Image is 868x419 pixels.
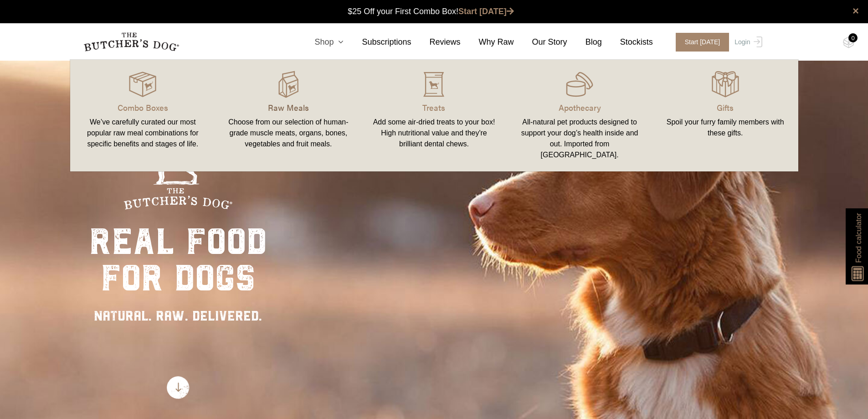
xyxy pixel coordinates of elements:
div: 0 [848,33,858,42]
a: Reviews [411,36,461,48]
a: close [853,5,859,16]
a: Gifts Spoil your furry family members with these gifts. [652,69,798,162]
img: TBD_Cart-Empty.png [843,36,854,48]
a: Why Raw [461,36,514,48]
span: Food calculator [853,213,864,263]
a: Our Story [514,36,567,48]
div: All-natural pet products designed to support your dog’s health inside and out. Imported from [GEO... [518,117,642,160]
div: Choose from our selection of human-grade muscle meats, organs, bones, vegetables and fruit meals. [226,117,350,150]
a: Stockists [602,36,653,48]
span: Start [DATE] [676,33,729,52]
a: Start [DATE] [458,7,514,16]
a: Treats Add some air-dried treats to your box! High nutritional value and they're brilliant dental... [361,69,507,162]
p: Treats [372,101,496,114]
a: Apothecary All-natural pet products designed to support your dog’s health inside and out. Importe... [507,69,652,162]
a: Blog [567,36,602,48]
p: Gifts [663,101,787,114]
div: We’ve carefully curated our most popular raw meal combinations for specific benefits and stages o... [81,117,205,150]
a: Login [732,33,762,52]
p: Raw Meals [226,101,350,114]
p: Apothecary [518,101,642,114]
a: Combo Boxes We’ve carefully curated our most popular raw meal combinations for specific benefits ... [70,69,216,162]
div: NATURAL. RAW. DELIVERED. [89,305,267,326]
a: Raw Meals Choose from our selection of human-grade muscle meats, organs, bones, vegetables and fr... [216,69,361,162]
div: Add some air-dried treats to your box! High nutritional value and they're brilliant dental chews. [372,117,496,150]
a: Subscriptions [344,36,411,48]
a: Start [DATE] [667,33,733,52]
div: Spoil your furry family members with these gifts. [663,117,787,139]
p: Combo Boxes [81,101,205,114]
a: Shop [296,36,344,48]
div: real food for dogs [89,223,267,296]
